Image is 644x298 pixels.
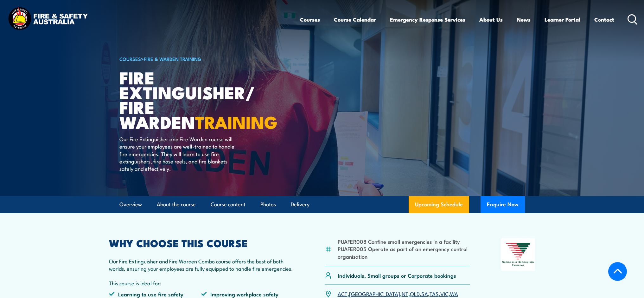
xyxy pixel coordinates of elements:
a: Learner Portal [545,11,580,28]
a: COURSES [119,55,141,62]
a: SA [421,290,428,297]
strong: TRAINING [195,108,277,135]
a: Overview [119,196,142,213]
p: Our Fire Extinguisher and Fire Warden Combo course offers the best of both worlds, ensuring your ... [109,257,294,272]
a: Emergency Response Services [390,11,465,28]
h2: WHY CHOOSE THIS COURSE [109,238,294,247]
a: ACT [338,290,348,297]
a: Photos [260,196,276,213]
a: QLD [410,290,420,297]
a: About Us [479,11,503,28]
a: Fire & Warden Training [144,55,201,62]
p: , , , , , , , [338,290,458,297]
a: News [517,11,531,28]
p: Individuals, Small groups or Corporate bookings [338,272,456,279]
a: NT [402,290,408,297]
a: WA [450,290,458,297]
a: Upcoming Schedule [409,196,469,213]
a: Course content [211,196,245,213]
a: TAS [430,290,439,297]
h6: > [119,55,276,63]
a: About the course [157,196,196,213]
a: Contact [594,11,614,28]
button: Enquire Now [481,196,525,213]
li: PUAFER008 Confine small emergencies in a facility [338,238,470,245]
li: PUAFER005 Operate as part of an emergency control organisation [338,245,470,260]
img: Nationally Recognised Training logo. [501,238,535,271]
a: [GEOGRAPHIC_DATA] [349,290,400,297]
a: Delivery [291,196,309,213]
a: Course Calendar [334,11,376,28]
p: Our Fire Extinguisher and Fire Warden course will ensure your employees are well-trained to handl... [119,135,235,172]
h1: Fire Extinguisher/ Fire Warden [119,70,276,129]
a: VIC [440,290,449,297]
p: This course is ideal for: [109,279,294,287]
a: Courses [300,11,320,28]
